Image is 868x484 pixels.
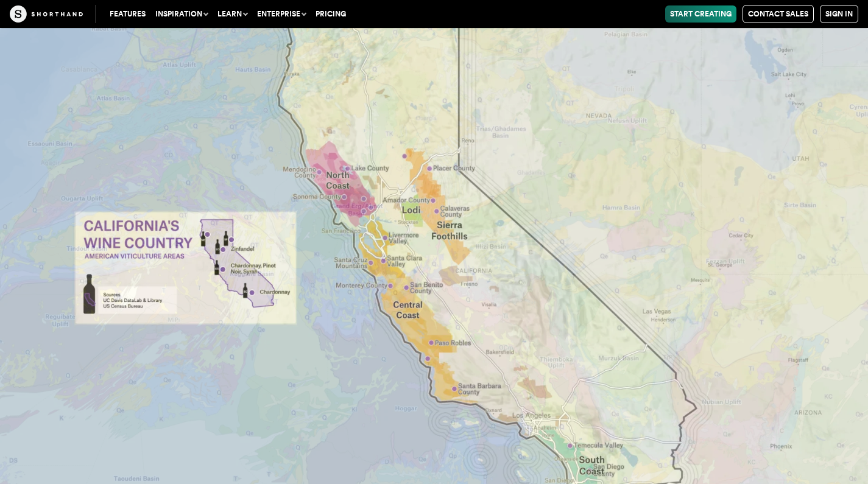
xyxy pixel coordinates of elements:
[213,5,252,23] button: Learn
[311,5,351,23] a: Pricing
[743,5,814,23] a: Contact Sales
[665,5,736,23] a: Start Creating
[105,5,150,23] a: Features
[150,5,213,23] button: Inspiration
[10,5,83,23] img: The Craft
[820,5,858,23] a: Sign in
[252,5,311,23] button: Enterprise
